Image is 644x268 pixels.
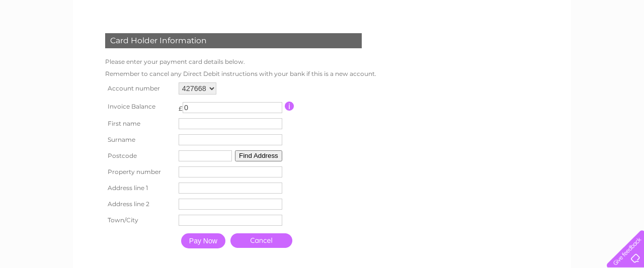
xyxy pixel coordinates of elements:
th: Postcode [103,148,176,164]
input: Information [285,102,294,111]
th: Property number [103,164,176,180]
a: Contact [577,43,602,50]
th: Account number [103,80,176,97]
th: Surname [103,132,176,148]
td: Please enter your payment card details below. [103,56,379,68]
th: First name [103,116,176,132]
button: Find Address [235,150,282,161]
div: Card Holder Information [105,33,362,48]
a: Water [467,43,486,50]
th: Invoice Balance [103,97,176,116]
td: £ [179,100,183,112]
td: Remember to cancel any Direct Debit instructions with your bank if this is a new account. [103,68,379,80]
a: Cancel [230,233,292,248]
input: Pay Now [181,233,225,248]
a: Log out [611,43,634,50]
img: logo.png [23,26,74,57]
div: Clear Business is a trading name of Verastar Limited (registered in [GEOGRAPHIC_DATA] No. 3667643... [85,6,560,49]
a: 0333 014 3131 [454,5,524,18]
a: Energy [492,43,514,50]
th: Town/City [103,212,176,228]
th: Address line 1 [103,180,176,196]
a: Blog [556,43,571,50]
a: Telecoms [520,43,550,50]
th: Address line 2 [103,196,176,212]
